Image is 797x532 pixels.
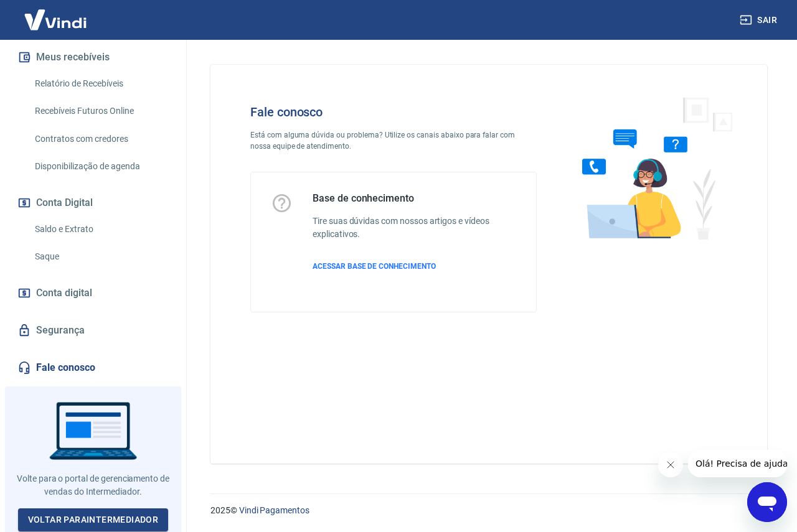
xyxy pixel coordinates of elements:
a: ACESSAR BASE DE CONHECIMENTO [313,261,516,272]
a: Relatório de Recebíveis [30,71,171,96]
a: Saldo e Extrato [30,217,171,242]
a: Contratos com credores [30,126,171,152]
button: Meus recebíveis [15,44,171,71]
span: Olá! Precisa de ajuda? [7,9,105,19]
a: Conta digital [15,279,171,307]
a: Recebíveis Futuros Online [30,98,171,124]
h6: Tire suas dúvidas com nossos artigos e vídeos explicativos. [313,215,516,241]
iframe: Botão para abrir a janela de mensagens [747,482,787,522]
a: Segurança [15,317,171,344]
span: ACESSAR BASE DE CONHECIMENTO [313,262,436,271]
a: Disponibilização de agenda [30,154,171,179]
a: Saque [30,244,171,269]
p: Está com alguma dúvida ou problema? Utilize os canais abaixo para falar com nossa equipe de atend... [250,129,537,152]
iframe: Mensagem da empresa [688,450,787,477]
a: Vindi Pagamentos [239,505,309,515]
p: 2025 © [210,504,767,517]
h4: Fale conosco [250,105,537,119]
h5: Base de conhecimento [313,192,516,205]
iframe: Fechar mensagem [658,452,683,477]
img: Fale conosco [557,85,747,251]
a: Voltar paraIntermediador [18,508,169,531]
button: Sair [737,9,782,32]
span: Conta digital [36,284,92,302]
img: Vindi [15,1,96,39]
button: Conta Digital [15,189,171,217]
a: Fale conosco [15,354,171,381]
